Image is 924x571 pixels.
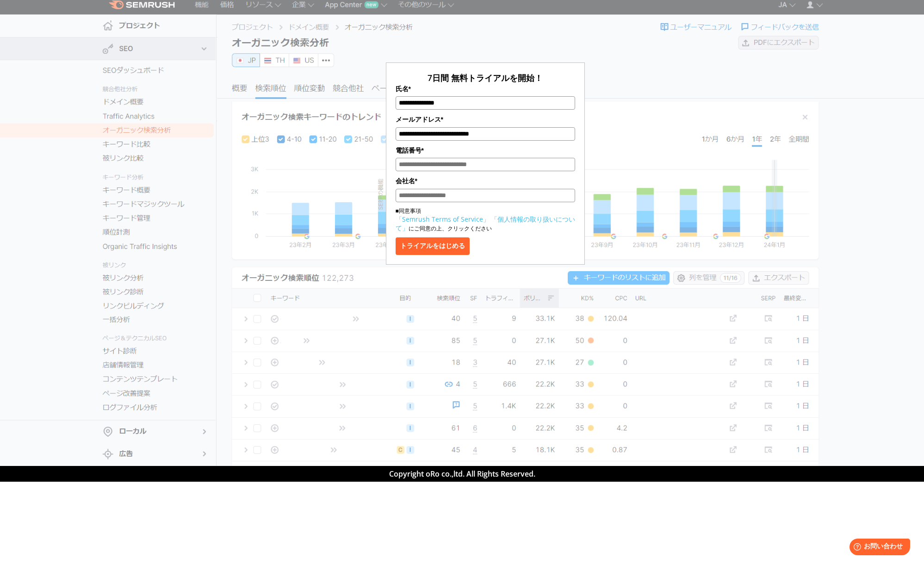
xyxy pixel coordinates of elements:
[396,237,470,255] button: トライアルをはじめる
[396,114,575,124] label: メールアドレス*
[396,215,490,223] a: 「Semrush Terms of Service」
[428,72,543,83] span: 7日間 無料トライアルを開始！
[842,535,914,561] iframe: Help widget launcher
[389,469,535,479] span: Copyright oRo co.,ltd. All Rights Reserved.
[396,145,575,155] label: 電話番号*
[396,207,575,233] p: ■同意事項 にご同意の上、クリックください
[396,215,575,232] a: 「個人情報の取り扱いについて」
